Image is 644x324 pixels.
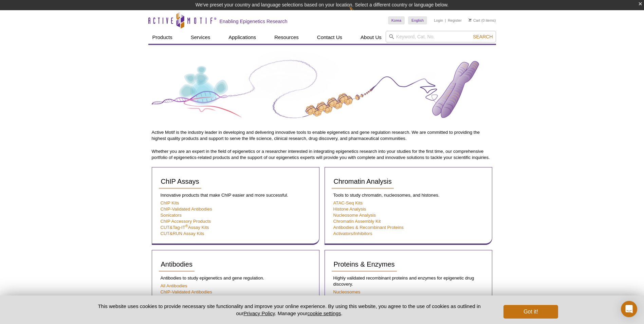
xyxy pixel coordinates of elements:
a: Activators/Inhibitors [333,231,372,236]
p: Tools to study chromatin, nucleosomes, and histones. [332,192,485,198]
a: Chromatin Analysis [332,174,394,189]
a: Resources [270,31,303,44]
div: Open Intercom Messenger [621,301,637,317]
a: CUT&RUN Assay Kits [161,231,204,236]
span: Proteins & Enzymes [334,260,395,268]
img: Product Guide [152,51,493,128]
a: Privacy Policy [243,310,275,316]
li: (0 items) [468,16,496,24]
a: Services [187,31,215,44]
a: ChIP-Validated Antibodies [161,289,212,294]
a: Contact Us [313,31,346,44]
a: ATAC-Seq Kits [333,200,363,205]
a: Nucleosome Analysis [333,213,376,218]
a: Korea [388,16,405,24]
p: Active Motif is the industry leader in developing and delivering innovative tools to enable epige... [152,129,493,142]
li: | [445,16,446,24]
a: Cart [468,18,480,23]
p: This website uses cookies to provide necessary site functionality and improve your online experie... [86,303,493,317]
p: Highly validated recombinant proteins and enzymes for epigenetic drug discovery. [332,275,485,287]
button: Got it! [503,305,558,319]
a: Antibodies & Recombinant Proteins [333,225,404,230]
span: Search [473,34,493,39]
sup: ® [185,224,188,228]
button: cookie settings [307,310,341,316]
a: Antibodies [159,257,195,272]
a: Chromatin Assembly Kit [333,219,381,224]
a: Histone Analysis [333,206,366,212]
span: Chromatin Analysis [334,178,392,185]
h2: Enabling Epigenetics Research [220,18,288,24]
img: Your Cart [468,18,472,22]
p: Innovative products that make ChIP easier and more successful. [159,192,312,198]
a: ChIP-Validated Antibodies [161,206,212,212]
p: Antibodies to study epigenetics and gene regulation. [159,275,312,281]
a: ChIP Kits [161,200,179,205]
img: Change Here [349,5,367,21]
a: All Antibodies [161,283,187,288]
span: Antibodies [161,260,192,268]
a: Proteins & Enzymes [332,257,397,272]
button: Search [471,34,495,40]
a: Products [148,31,177,44]
a: Nucleosomes [333,289,361,294]
span: ChIP Assays [161,178,199,185]
a: CUT&Tag-IT®Assay Kits [161,225,209,230]
input: Keyword, Cat. No. [386,31,496,42]
a: Login [434,18,443,23]
a: Applications [224,31,260,44]
p: Whether you are an expert in the field of epigenetics or a researcher interested in integrating e... [152,148,493,161]
a: Sonicators [161,213,182,218]
a: English [408,16,427,24]
a: About Us [356,31,386,44]
a: ChIP Accessory Products [161,219,211,224]
a: Register [448,18,462,23]
a: ChIP Assays [159,174,201,189]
